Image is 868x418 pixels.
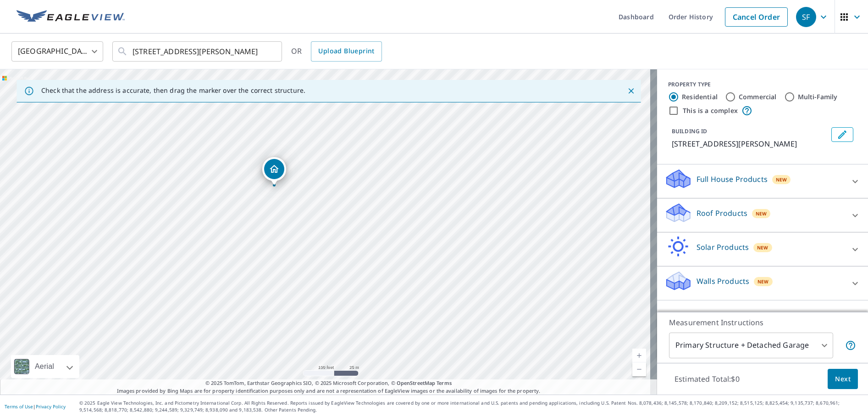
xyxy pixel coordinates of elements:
[318,45,374,57] span: Upload Blueprint
[5,404,66,409] p: |
[11,39,103,64] div: [GEOGRAPHIC_DATA]
[697,276,749,287] p: Walls Products
[664,202,861,228] div: Roof ProductsNew
[796,7,816,27] div: SF
[757,278,769,285] span: New
[664,270,861,296] div: Walls ProductsNew
[17,10,125,24] img: EV Logo
[756,210,767,217] span: New
[205,379,452,387] span: © 2025 TomTom, Earthstar Geographics SIO, © 2025 Microsoft Corporation, ©
[11,355,79,378] div: Aerial
[668,80,857,89] div: PROPERTY TYPE
[625,85,637,97] button: Close
[664,168,861,194] div: Full House ProductsNew
[835,373,851,385] span: Next
[798,92,838,102] label: Multi-Family
[437,379,452,386] a: Terms
[672,138,828,149] p: [STREET_ADDRESS][PERSON_NAME]
[632,362,646,376] a: Current Level 18, Zoom Out
[397,379,435,386] a: OpenStreetMap
[669,317,856,328] p: Measurement Instructions
[311,41,381,62] a: Upload Blueprint
[697,242,749,253] p: Solar Products
[291,41,382,62] div: OR
[776,176,787,183] span: New
[831,127,853,142] button: Edit building 1
[682,92,718,102] label: Residential
[683,106,738,115] label: This is a complex
[32,355,57,378] div: Aerial
[697,208,747,219] p: Roof Products
[632,349,646,362] a: Current Level 18, Zoom In
[725,7,788,27] a: Cancel Order
[133,39,263,64] input: Search by address or latitude-longitude
[664,236,861,262] div: Solar ProductsNew
[828,369,858,390] button: Next
[79,400,863,413] p: © 2025 Eagle View Technologies, Inc. and Pictometry International Corp. All Rights Reserved. Repo...
[669,333,833,358] div: Primary Structure + Detached Garage
[739,92,777,102] label: Commercial
[5,403,33,410] a: Terms of Use
[36,403,66,410] a: Privacy Policy
[697,174,768,185] p: Full House Products
[41,86,305,95] p: Check that the address is accurate, then drag the marker over the correct structure.
[262,157,286,186] div: Dropped pin, building 1, Residential property, 3415 Fordy Ln Catlett, VA 20119
[667,369,747,389] p: Estimated Total: $0
[672,127,707,135] p: BUILDING ID
[845,340,856,351] span: Your report will include the primary structure and a detached garage if one exists.
[757,244,768,251] span: New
